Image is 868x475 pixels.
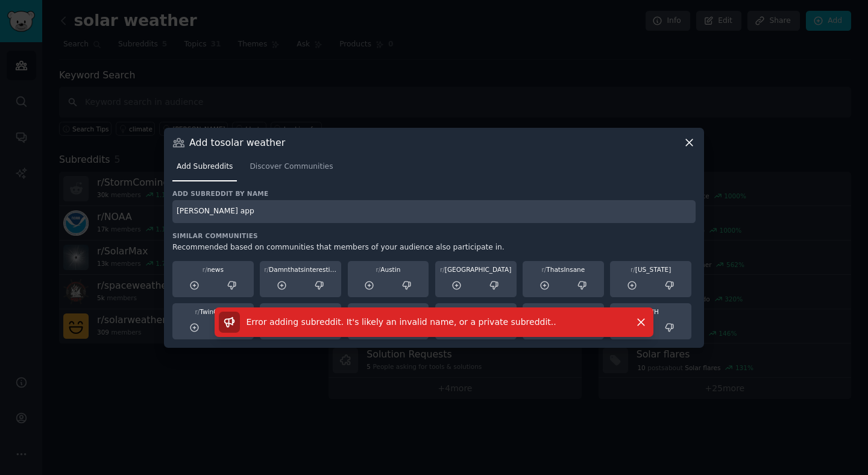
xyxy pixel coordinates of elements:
[352,265,425,274] div: Austin
[189,136,285,149] h3: Add to solar weather
[245,157,337,182] a: Discover Communities
[376,266,380,273] span: r/
[177,162,233,172] span: Add Subreddits
[527,265,600,274] div: ThatsInsane
[439,265,512,274] div: [GEOGRAPHIC_DATA]
[250,162,333,172] span: Discover Communities
[264,266,269,273] span: r/
[172,189,696,198] h3: Add subreddit by name
[177,265,250,274] div: news
[203,266,207,273] span: r/
[614,265,687,274] div: [US_STATE]
[440,266,445,273] span: r/
[172,157,237,182] a: Add Subreddits
[542,266,547,273] span: r/
[631,266,635,273] span: r/
[172,231,696,240] h3: Similar Communities
[264,265,337,274] div: Damnthatsinteresting
[247,317,556,327] span: Error adding subreddit. It's likely an invalid name, or a private subreddit. .
[172,242,696,253] div: Recommended based on communities that members of your audience also participate in.
[172,200,696,224] input: Enter subreddit name and press enter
